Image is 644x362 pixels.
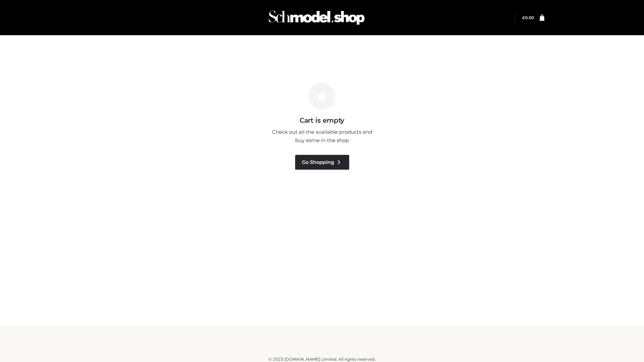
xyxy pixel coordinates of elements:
[268,128,376,145] p: Check out all the available products and buy some in the shop
[522,15,525,20] span: £
[115,116,529,124] h3: Cart is empty
[295,155,349,170] a: Go Shopping
[522,15,534,20] bdi: 0.00
[266,4,367,31] img: Schmodel Admin 964
[522,15,534,20] a: £0.00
